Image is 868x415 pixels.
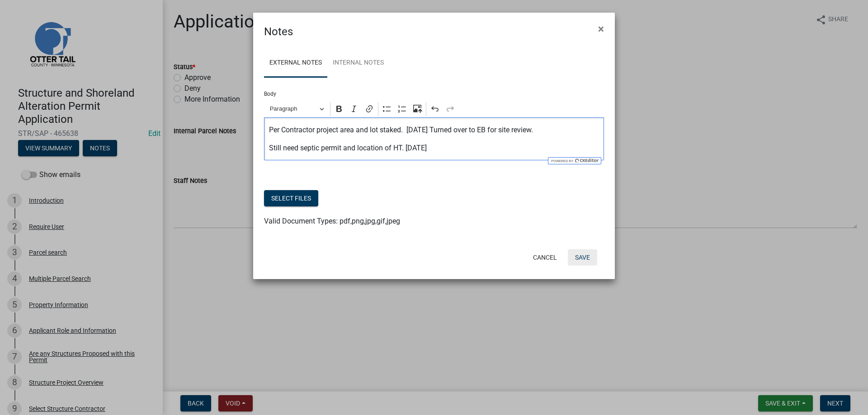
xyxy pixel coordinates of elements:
h4: Notes [264,23,293,40]
a: External Notes [264,49,327,78]
span: Valid Document Types: pdf,png,jpg,gif,jpeg [264,217,400,225]
a: Internal Notes [327,49,389,78]
button: Save [568,249,597,266]
span: Powered by [550,159,573,163]
button: Close [591,16,611,42]
p: Still need septic permit and location of HT. [DATE] [269,143,599,154]
button: Cancel [526,249,564,266]
button: Paragraph, Heading [266,102,328,116]
span: × [598,23,604,35]
label: Body [264,91,276,97]
span: Paragraph [270,103,317,114]
button: Select files [264,190,318,206]
div: Editor editing area: main. Press Alt+0 for help. [264,117,604,160]
div: Editor toolbar [264,100,604,117]
p: Per Contractor project area and lot staked. [DATE] Turned over to EB for site review. [269,125,599,135]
